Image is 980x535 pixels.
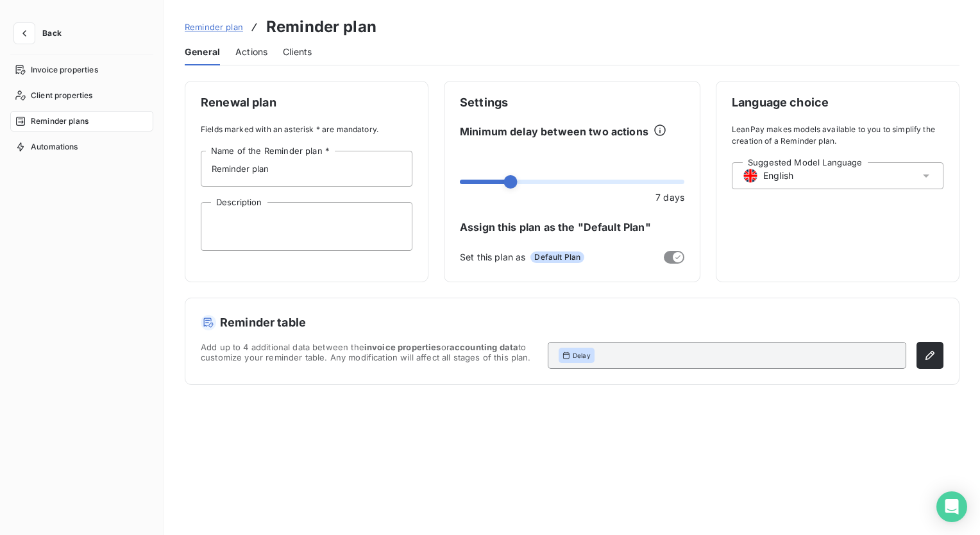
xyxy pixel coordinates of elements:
span: Invoice properties [31,64,98,76]
span: Reminder plans [31,115,89,127]
a: Automations [10,137,153,157]
button: Back [10,23,72,44]
h3: Reminder plan [266,15,376,38]
h5: Reminder table [201,314,943,332]
span: Delay [573,351,591,360]
span: Language choice [732,97,943,108]
span: Fields marked with an asterisk * are mandatory. [201,124,412,135]
span: English [763,169,793,182]
span: Automations [31,141,78,153]
span: Default Plan [530,251,584,263]
a: Client properties [10,85,153,106]
div: Open Intercom Messenger [936,491,967,522]
span: LeanPay makes models available to you to simplify the creation of a Reminder plan. [732,124,943,147]
span: Reminder plan [185,22,243,32]
input: placeholder [201,151,412,187]
span: Set this plan as [460,250,525,264]
span: Renewal plan [201,97,412,108]
span: invoice properties [364,342,441,352]
span: Add up to 4 additional data between the or to customize your reminder table. Any modification wil... [201,342,537,369]
span: Back [42,30,62,37]
a: Reminder plan [185,21,243,33]
span: Assign this plan as the "Default Plan" [460,219,684,235]
span: Minimum delay between two actions [460,124,648,139]
a: Reminder plans [10,111,153,132]
span: 7 days [655,191,684,204]
span: accounting data [450,342,518,352]
span: Clients [283,46,312,58]
span: Actions [235,46,267,58]
span: Settings [460,97,684,108]
span: General [185,46,220,58]
span: Client properties [31,90,93,101]
a: Invoice properties [10,60,153,80]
